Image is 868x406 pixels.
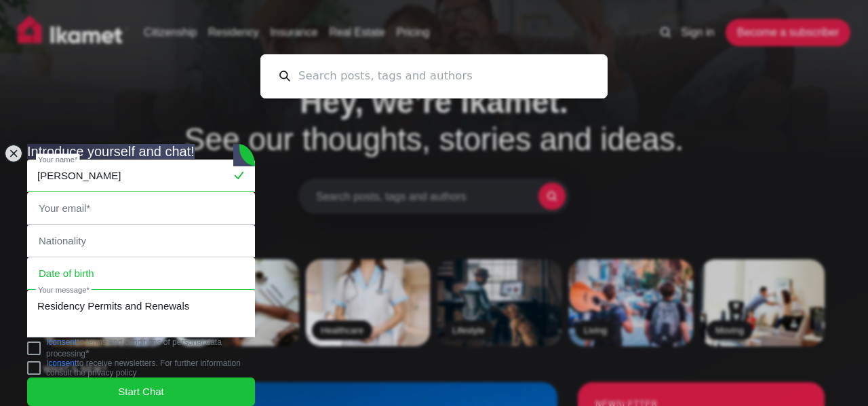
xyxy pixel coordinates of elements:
[48,337,77,347] a: consent
[46,358,241,377] jdiv: I to receive newsletters. For further information consult the privacy policy
[46,337,222,358] jdiv: I to terms and conditions of personal data processing
[290,54,589,98] input: Search posts, tags and authors
[118,384,164,399] span: Start Chat
[48,358,77,368] a: consent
